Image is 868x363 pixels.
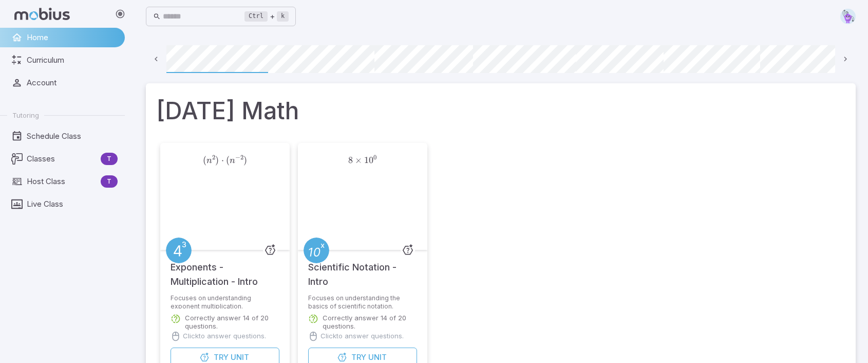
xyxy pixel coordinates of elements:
[840,9,856,24] img: pentagon.svg
[304,238,329,263] a: Scientific Notation
[185,314,279,330] p: Correctly answer 14 of 20 questions.
[323,314,417,330] p: Correctly answer 14 of 20 questions.
[166,238,192,263] a: Exponents
[368,352,387,363] span: Unit
[364,155,369,166] span: 1
[156,94,845,129] h1: [DATE] Math
[171,250,279,289] h5: Exponents - Multiplication - Intro
[277,11,289,22] kbd: k
[308,250,417,289] h5: Scientific Notation - Intro
[27,153,97,165] span: Classes
[27,32,118,43] span: Home
[27,198,118,210] span: Live Class
[27,77,118,88] span: Account
[231,352,249,363] span: Unit
[230,156,235,165] span: n
[244,10,289,23] div: +
[221,155,224,166] span: ⋅
[203,155,206,166] span: (
[355,155,362,166] span: ×
[12,111,39,120] span: Tutoring
[212,153,215,160] span: 2
[215,155,219,166] span: )
[27,131,118,142] span: Schedule Class
[369,155,373,166] span: 0
[214,352,229,363] span: Try
[206,156,212,165] span: n
[183,331,266,341] p: Click to answer questions.
[27,55,118,66] span: Curriculum
[244,11,268,22] kbd: Ctrl
[320,331,404,341] p: Click to answer questions.
[348,155,353,166] span: 8
[235,153,240,160] span: −
[351,352,366,363] span: Try
[101,176,118,187] span: T
[226,155,230,166] span: (
[240,153,243,160] span: 2
[171,294,279,308] p: Focuses on understanding exponent multiplication.
[308,294,417,308] p: Focuses on understanding the basics of scientific notation.
[27,176,97,187] span: Host Class
[101,154,118,164] span: T
[243,155,247,166] span: )
[373,153,376,160] span: 0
